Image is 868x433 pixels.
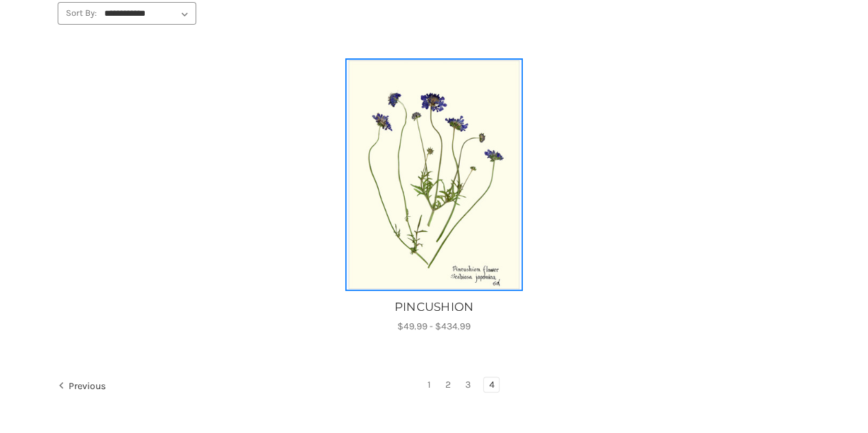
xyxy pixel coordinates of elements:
[345,299,523,316] a: PINCUSHION, Price range from $49.99 to $434.99
[347,60,521,289] a: PINCUSHION, Price range from $49.99 to $434.99
[441,377,456,393] a: Page 2 of 4
[347,60,521,289] img: Unframed
[460,377,475,393] a: Page 3 of 4
[58,3,97,23] label: Sort By:
[58,377,810,396] nav: pagination
[484,377,499,393] a: Page 4 of 4
[58,377,110,395] a: Previous
[423,377,436,393] a: Page 1 of 4
[397,320,471,332] span: $49.99 - $434.99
